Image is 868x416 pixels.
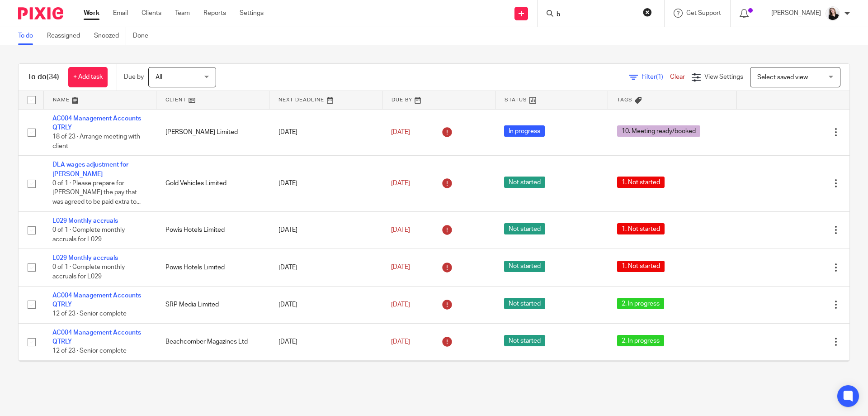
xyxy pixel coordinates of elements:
[52,255,118,261] a: L029 Monthly accruals
[269,323,382,360] td: [DATE]
[642,74,670,80] span: Filter
[52,134,140,149] span: 18 of 23 · Arrange meeting with client
[52,227,125,243] span: 0 of 1 · Complete monthly accruals for L029
[52,218,118,224] a: L029 Monthly accruals
[94,27,126,45] a: Snoozed
[504,177,545,188] span: Not started
[504,335,545,346] span: Not started
[704,74,743,80] span: View Settings
[269,211,382,249] td: [DATE]
[156,74,162,81] span: All
[269,360,382,397] td: [DATE]
[269,249,382,286] td: [DATE]
[68,67,108,87] a: + Add task
[52,264,125,280] span: 0 of 1 · Complete monthly accruals for L029
[391,264,410,271] span: [DATE]
[156,249,269,286] td: Powis Hotels Limited
[52,292,141,308] a: AC004 Management Accounts QTRLY
[771,9,821,18] p: [PERSON_NAME]
[52,311,127,317] span: 12 of 23 · Senior complete
[556,11,637,19] input: Search
[203,9,226,18] a: Reports
[156,211,269,249] td: Powis Hotels Limited
[391,301,410,308] span: [DATE]
[656,74,663,80] span: (1)
[617,298,664,309] span: 2. In progress
[686,10,721,16] span: Get Support
[175,9,190,18] a: Team
[670,74,685,80] a: Clear
[156,360,269,397] td: Bromleigh House Ltd
[391,339,410,345] span: [DATE]
[617,97,632,102] span: Tags
[504,223,545,234] span: Not started
[47,27,87,45] a: Reassigned
[18,27,40,45] a: To do
[124,72,144,81] p: Due by
[113,9,128,18] a: Email
[617,335,664,346] span: 2. In progress
[52,180,141,205] span: 0 of 1 · Please prepare for [PERSON_NAME] the pay that was agreed to be paid extra to...
[617,125,700,137] span: 10. Meeting ready/booked
[617,177,665,188] span: 1. Not started
[156,109,269,156] td: [PERSON_NAME] Limited
[52,115,141,131] a: AC004 Management Accounts QTRLY
[269,109,382,156] td: [DATE]
[52,162,128,177] a: DLA wages adjustment for [PERSON_NAME]
[391,129,410,135] span: [DATE]
[18,7,63,19] img: Pixie
[240,9,264,18] a: Settings
[391,180,410,186] span: [DATE]
[156,286,269,323] td: SRP Media Limited
[504,261,545,272] span: Not started
[617,223,665,234] span: 1. Not started
[52,330,141,345] a: AC004 Management Accounts QTRLY
[142,9,161,18] a: Clients
[617,261,665,272] span: 1. Not started
[133,27,155,45] a: Done
[391,227,410,233] span: [DATE]
[52,348,127,354] span: 12 of 23 · Senior complete
[84,9,99,18] a: Work
[643,8,652,17] button: Clear
[156,156,269,211] td: Gold Vehicles Limited
[156,323,269,360] td: Beachcomber Magazines Ltd
[504,298,545,309] span: Not started
[504,125,545,137] span: In progress
[826,6,840,21] img: HR%20Andrew%20Price_Molly_Poppy%20Jakes%20Photography-7.jpg
[47,73,59,81] span: (34)
[28,72,59,82] h1: To do
[269,156,382,211] td: [DATE]
[757,74,808,81] span: Select saved view
[269,286,382,323] td: [DATE]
